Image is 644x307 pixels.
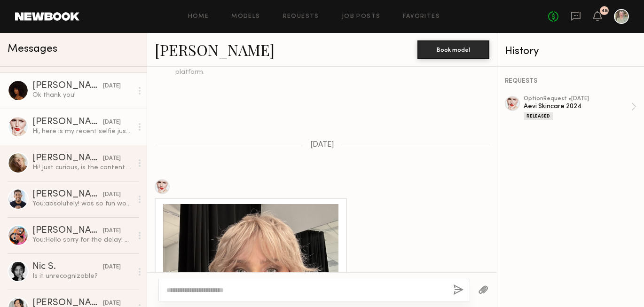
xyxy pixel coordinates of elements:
a: Book model [417,45,489,53]
div: option Request • [DATE] [524,96,631,102]
a: Requests [283,14,319,20]
div: [PERSON_NAME] [32,118,103,127]
div: [DATE] [103,82,121,91]
div: [DATE] [103,154,121,163]
button: Book model [417,40,489,59]
a: Home [188,14,209,20]
div: Hi! Just curious, is the content from this shoot out just yet? I had a lot of fun on set!! [32,163,133,172]
div: Released [524,112,553,120]
a: Job Posts [342,14,381,20]
span: Messages [8,44,57,55]
div: [DATE] [103,190,121,199]
div: Hi, here is my recent selfie just in case [32,127,133,136]
div: [PERSON_NAME] [32,190,103,199]
div: 45 [601,8,608,14]
span: [DATE] [310,141,334,149]
a: Models [231,14,260,20]
div: Ok thank you! [32,91,133,100]
div: Nic S. [32,262,103,272]
div: [DATE] [103,227,121,236]
div: Aevi Skincare 2024 [524,102,631,111]
div: Is it unrecognizable? [32,272,133,281]
div: [PERSON_NAME] & [PERSON_NAME] [32,226,103,236]
div: You: absolutely! was so fun working with you!!! [32,199,133,208]
a: Favorites [403,14,440,20]
div: You: Hello sorry for the delay! We went with another model but will keep you in mind next time! [32,236,133,244]
div: [DATE] [103,263,121,272]
a: optionRequest •[DATE]Aevi Skincare 2024Released [524,96,636,120]
div: [DATE] [103,118,121,127]
div: REQUESTS [505,78,636,85]
div: History [505,46,636,57]
a: [PERSON_NAME] [155,39,275,60]
div: [PERSON_NAME] [32,154,103,163]
div: [PERSON_NAME] [32,81,103,91]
